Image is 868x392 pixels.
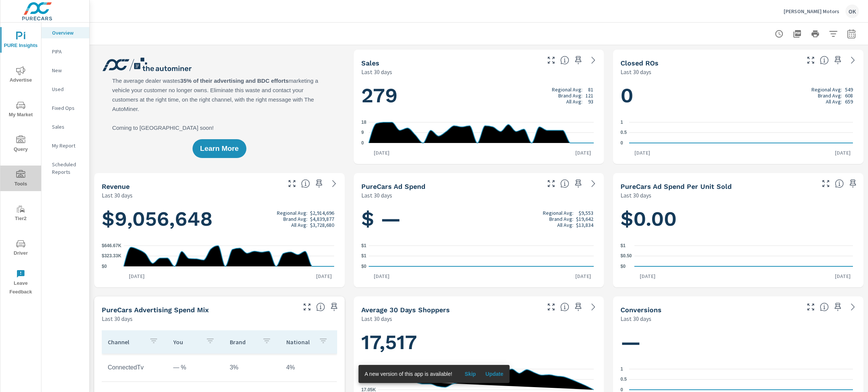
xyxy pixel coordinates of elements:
[784,8,839,15] p: [PERSON_NAME] Motors
[620,182,732,190] h5: PureCars Ad Spend Per Unit Sold
[832,54,844,66] span: Save this to your personalized report
[301,301,313,313] button: Make Fullscreen
[368,149,395,156] p: [DATE]
[102,306,209,314] h5: PureCars Advertising Spend Mix
[41,159,89,178] div: Scheduled Reports
[845,93,853,99] p: 608
[620,206,856,232] h1: $0.00
[41,84,89,95] div: Used
[3,170,39,188] span: Tools
[41,46,89,57] div: PIPA
[811,87,842,93] p: Regional Avg:
[311,272,337,280] p: [DATE]
[545,54,557,66] button: Make Fullscreen
[587,301,599,313] a: See more details in report
[620,254,632,259] text: $0.50
[361,330,597,355] h1: 17,517
[845,5,859,18] div: OK
[41,140,89,151] div: My Report
[361,206,597,232] h1: $ —
[328,178,340,190] a: See more details in report
[3,269,39,296] span: Leave Feedback
[41,27,89,38] div: Overview
[579,210,593,216] p: $9,553
[361,264,367,269] text: $0
[620,130,627,135] text: 0.5
[41,65,89,76] div: New
[224,358,280,377] td: 3%
[461,371,479,377] span: Skip
[361,120,367,125] text: 18
[102,182,130,190] h5: Revenue
[485,371,503,377] span: Update
[805,54,817,66] button: Make Fullscreen
[805,301,817,313] button: Make Fullscreen
[361,59,379,67] h5: Sales
[361,243,367,248] text: $1
[52,123,83,131] p: Sales
[820,302,829,311] span: The number of dealer-specified goals completed by a visitor. [Source: This data is provided by th...
[3,32,39,50] span: PURE Insights
[620,330,856,355] h1: —
[620,366,623,372] text: 1
[570,149,596,156] p: [DATE]
[310,222,334,228] p: $3,728,680
[572,54,584,66] span: Save this to your personalized report
[52,67,83,74] p: New
[361,83,597,108] h1: 279
[808,26,823,41] button: Print Report
[620,59,659,67] h5: Closed ROs
[620,377,627,382] text: 0.5
[587,54,599,66] a: See more details in report
[830,149,856,156] p: [DATE]
[361,67,392,76] p: Last 30 days
[173,338,200,346] p: You
[845,99,853,105] p: 659
[102,206,337,232] h1: $9,056,648
[283,216,307,222] p: Brand Avg:
[558,93,582,99] p: Brand Avg:
[361,191,392,200] p: Last 30 days
[0,23,41,299] div: nav menu
[844,26,859,41] button: Select Date Range
[301,179,310,188] span: Total sales revenue over the selected date range. [Source: This data is sourced from the dealer’s...
[361,254,367,259] text: $1
[193,139,246,158] button: Learn More
[576,216,593,222] p: $19,642
[560,56,569,65] span: Number of vehicles sold by the dealership over the selected date range. [Source: This data is sou...
[3,66,39,85] span: Advertise
[620,243,626,248] text: $1
[361,314,392,323] p: Last 30 days
[124,272,150,280] p: [DATE]
[313,178,325,190] span: Save this to your personalized report
[620,83,856,108] h1: 0
[310,210,334,216] p: $2,914,696
[52,104,83,112] p: Fixed Ops
[52,48,83,55] p: PIPA
[286,178,298,190] button: Make Fullscreen
[316,302,325,311] span: This table looks at how you compare to the amount of budget you spend per channel as opposed to y...
[826,99,842,105] p: All Avg:
[620,314,651,323] p: Last 30 days
[200,145,238,152] span: Learn More
[102,358,167,377] td: ConnectedTv
[545,178,557,190] button: Make Fullscreen
[167,358,224,377] td: — %
[543,210,573,216] p: Regional Avg:
[365,371,452,377] span: A new version of this app is available!
[102,191,133,200] p: Last 30 days
[280,358,337,377] td: 4%
[572,301,584,313] span: Save this to your personalized report
[102,243,121,248] text: $646.67K
[52,161,83,176] p: Scheduled Reports
[361,306,450,314] h5: Average 30 Days Shoppers
[108,338,143,346] p: Channel
[545,301,557,313] button: Make Fullscreen
[620,140,623,146] text: 0
[847,178,859,190] span: Save this to your personalized report
[328,301,340,313] span: Save this to your personalized report
[286,338,313,346] p: National
[790,26,805,41] button: "Export Report to PDF"
[102,264,107,269] text: $0
[620,120,623,125] text: 1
